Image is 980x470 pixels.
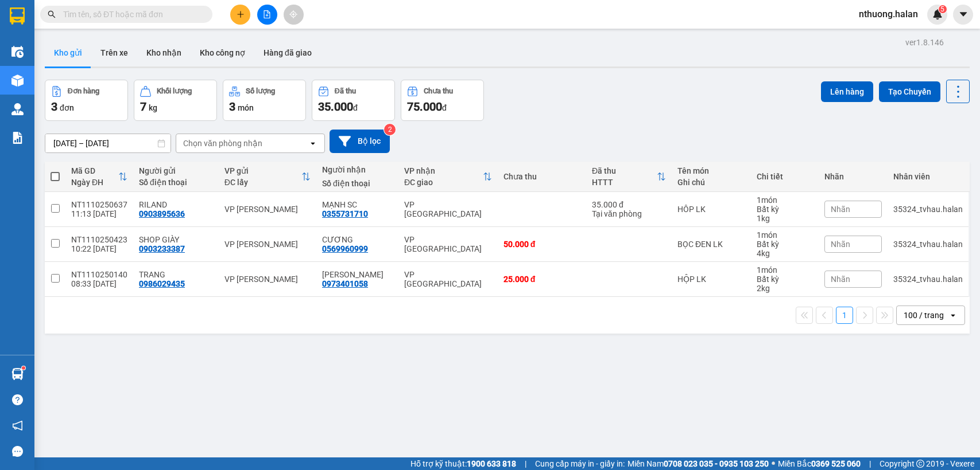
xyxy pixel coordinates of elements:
div: 2 kg [757,284,813,293]
span: notification [12,420,23,431]
span: Nhãn [831,205,850,214]
sup: 1 [22,366,25,370]
span: 7 [140,100,146,113]
div: VP [PERSON_NAME] [224,275,311,284]
div: Đã thu [335,87,356,95]
span: Hỗ trợ kỹ thuật: [410,457,516,470]
button: Lên hàng [821,81,873,102]
span: kg [149,103,157,112]
div: VP gửi [224,166,301,175]
div: RILAND [139,200,213,209]
span: ⚪️ [772,461,775,466]
strong: 0708 023 035 - 0935 103 250 [664,459,769,468]
span: 5 [940,5,944,13]
span: nthuong.halan [850,7,927,21]
span: Miền Nam [627,457,769,470]
th: Toggle SortBy [219,162,316,192]
div: HỘP LK [677,275,745,284]
button: Kho nhận [137,39,191,66]
div: 1 món [757,230,813,240]
div: Chọn văn phòng nhận [183,138,262,149]
div: Ghi chú [677,178,745,187]
span: đ [353,103,358,112]
div: 1 món [757,195,813,205]
div: Nhãn [824,172,882,181]
div: Số lượng [246,87,275,95]
button: Đơn hàng3đơn [45,80,128,121]
div: Tại văn phòng [592,209,666,218]
svg: open [308,139,317,148]
div: Đã thu [592,166,657,175]
span: 3 [51,100,57,113]
div: CƯƠNG [322,235,393,244]
div: 0903895636 [139,209,185,218]
div: 0973401058 [322,279,368,288]
div: VP nhận [404,166,483,175]
button: plus [230,5,250,25]
span: message [12,446,23,457]
div: 1 món [757,265,813,275]
div: Tên món [677,166,745,175]
div: 4 kg [757,249,813,258]
div: NT1110250423 [71,235,127,244]
div: 08:33 [DATE] [71,279,127,288]
span: question-circle [12,394,23,405]
div: Khối lượng [157,87,192,95]
button: Khối lượng7kg [134,80,217,121]
button: caret-down [953,5,973,25]
th: Toggle SortBy [586,162,672,192]
img: solution-icon [11,132,24,144]
span: caret-down [958,9,969,19]
div: ver 1.8.146 [905,36,944,49]
div: 0355731710 [322,209,368,218]
span: Nhãn [831,275,850,284]
div: HTTT [592,178,657,187]
img: warehouse-icon [11,46,24,58]
div: 35324_tvhau.halan [893,275,963,284]
div: Chưa thu [503,172,580,181]
div: Nhân viên [893,172,963,181]
div: 0569960999 [322,244,368,253]
div: 35324_tvhau.halan [893,240,963,249]
div: VP [GEOGRAPHIC_DATA] [404,270,492,288]
div: VP [PERSON_NAME] [224,205,311,214]
span: search [48,10,56,18]
button: Chưa thu75.000đ [401,80,484,121]
span: Cung cấp máy in - giấy in: [535,457,625,470]
strong: 1900 633 818 [467,459,516,468]
span: đơn [60,103,74,112]
img: warehouse-icon [11,368,24,380]
button: Bộ lọc [330,130,390,153]
button: file-add [257,5,277,25]
button: Trên xe [91,39,137,66]
span: Miền Bắc [778,457,861,470]
button: Đã thu35.000đ [312,80,395,121]
button: Tạo Chuyến [879,81,940,102]
sup: 5 [939,5,947,13]
div: Bất kỳ [757,275,813,284]
span: copyright [916,460,924,468]
div: QUANG HIỂU [322,270,393,279]
div: Số điện thoại [139,178,213,187]
input: Select a date range. [45,134,171,152]
button: aim [284,5,304,25]
span: | [525,457,526,470]
span: 75.000 [407,100,442,113]
img: warehouse-icon [11,103,24,115]
span: aim [289,10,297,18]
input: Tìm tên, số ĐT hoặc mã đơn [63,8,199,21]
sup: 2 [384,124,396,135]
button: Kho công nợ [191,39,254,66]
div: HÔP LK [677,205,745,214]
div: 0903233387 [139,244,185,253]
button: Số lượng3món [223,80,306,121]
div: 11:13 [DATE] [71,209,127,218]
div: BỌC ĐEN LK [677,240,745,249]
div: Người gửi [139,166,213,175]
div: Bất kỳ [757,205,813,214]
div: TRANG [139,270,213,279]
div: ĐC lấy [224,178,301,187]
span: đ [442,103,447,112]
th: Toggle SortBy [398,162,498,192]
span: | [869,457,871,470]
